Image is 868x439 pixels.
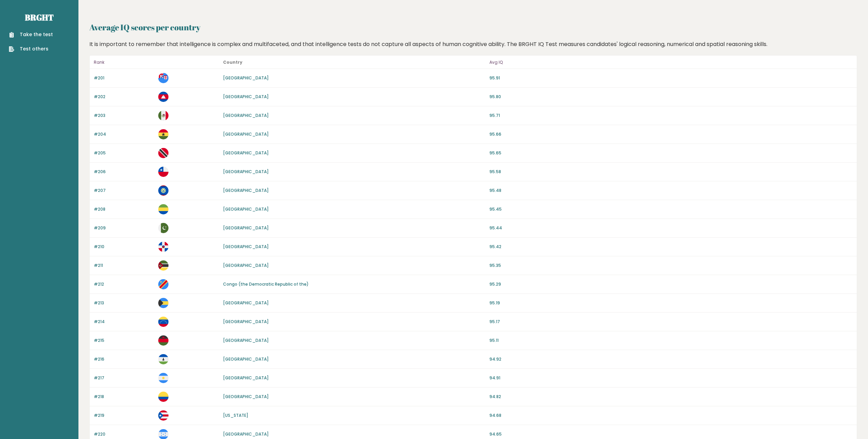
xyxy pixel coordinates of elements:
[94,356,154,362] p: #216
[158,335,168,346] img: mw.svg
[223,75,269,81] a: [GEOGRAPHIC_DATA]
[489,94,853,100] p: 95.80
[489,375,853,381] p: 94.91
[158,223,168,233] img: pk.svg
[223,262,269,268] a: [GEOGRAPHIC_DATA]
[158,392,168,402] img: co.svg
[223,187,269,193] a: [GEOGRAPHIC_DATA]
[489,356,853,362] p: 94.92
[489,244,853,250] p: 95.42
[94,206,154,212] p: #208
[9,45,53,52] a: Test others
[158,129,168,139] img: gh.svg
[94,375,154,381] p: #217
[223,337,269,343] a: [GEOGRAPHIC_DATA]
[158,298,168,308] img: bs.svg
[223,131,269,137] a: [GEOGRAPHIC_DATA]
[158,92,168,102] img: kh.svg
[94,94,154,100] p: #202
[223,319,269,324] a: [GEOGRAPHIC_DATA]
[94,262,154,269] p: #211
[489,337,853,344] p: 95.11
[94,281,154,287] p: #212
[158,73,168,83] img: fj.svg
[158,148,168,158] img: tt.svg
[223,206,269,212] a: [GEOGRAPHIC_DATA]
[223,375,269,381] a: [GEOGRAPHIC_DATA]
[489,206,853,212] p: 95.45
[158,167,168,177] img: cl.svg
[25,12,54,23] a: Brght
[223,244,269,249] a: [GEOGRAPHIC_DATA]
[489,300,853,306] p: 95.19
[223,356,269,362] a: [GEOGRAPHIC_DATA]
[94,412,154,419] p: #219
[158,204,168,214] img: ga.svg
[158,373,168,383] img: ar.svg
[9,31,53,38] a: Take the test
[94,225,154,231] p: #209
[489,412,853,419] p: 94.68
[158,260,168,271] img: mz.svg
[94,58,154,66] p: Rank
[223,281,309,287] a: Congo (the Democratic Republic of the)
[223,150,269,156] a: [GEOGRAPHIC_DATA]
[223,112,269,118] a: [GEOGRAPHIC_DATA]
[94,319,154,325] p: #214
[489,131,853,137] p: 95.66
[158,354,168,364] img: ls.svg
[489,112,853,119] p: 95.71
[94,75,154,81] p: #201
[489,394,853,400] p: 94.82
[223,169,269,175] a: [GEOGRAPHIC_DATA]
[89,21,857,33] h2: Average IQ scores per country
[489,431,853,437] p: 94.65
[223,59,242,65] b: Country
[158,410,168,421] img: pr.svg
[158,317,168,327] img: ve.svg
[94,131,154,137] p: #204
[223,300,269,306] a: [GEOGRAPHIC_DATA]
[94,187,154,194] p: #207
[94,112,154,119] p: #203
[489,281,853,287] p: 95.29
[94,337,154,344] p: #215
[489,169,853,175] p: 95.58
[158,185,168,196] img: bz.svg
[158,242,168,252] img: do.svg
[223,225,269,231] a: [GEOGRAPHIC_DATA]
[489,225,853,231] p: 95.44
[489,75,853,81] p: 95.91
[94,169,154,175] p: #206
[94,431,154,437] p: #220
[94,244,154,250] p: #210
[223,412,248,418] a: [US_STATE]
[489,319,853,325] p: 95.17
[223,94,269,100] a: [GEOGRAPHIC_DATA]
[158,110,168,121] img: mx.svg
[489,150,853,156] p: 95.65
[223,431,269,437] a: [GEOGRAPHIC_DATA]
[94,150,154,156] p: #205
[94,300,154,306] p: #213
[489,262,853,269] p: 95.35
[223,394,269,399] a: [GEOGRAPHIC_DATA]
[489,187,853,194] p: 95.48
[94,394,154,400] p: #218
[158,279,168,289] img: cd.svg
[489,58,853,66] p: Avg IQ
[87,40,860,48] div: It is important to remember that intelligence is complex and multifaceted, and that intelligence ...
